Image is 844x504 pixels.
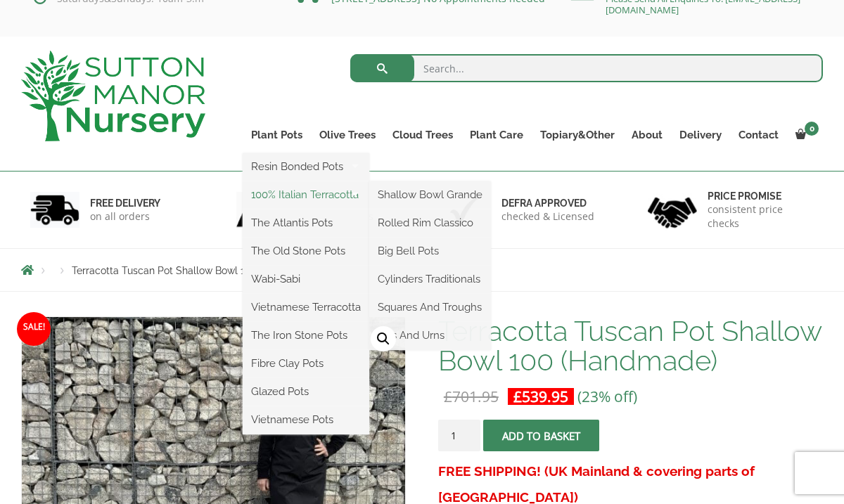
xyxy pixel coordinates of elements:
[671,125,730,145] a: Delivery
[90,209,160,224] p: on all orders
[384,125,461,145] a: Cloud Trees
[243,297,369,318] a: Vietnamese Terracotta
[30,192,79,228] img: 1.jpg
[461,125,532,145] a: Plant Care
[243,184,369,205] a: 100% Italian Terracotta
[21,264,823,276] nav: Breadcrumbs
[501,197,594,209] h6: Defra approved
[243,381,369,402] a: Glazed Pots
[369,269,491,290] a: Cylinders Traditionals
[444,387,452,406] span: £
[243,353,369,374] a: Fibre Clay Pots
[72,265,317,276] span: Terracotta Tuscan Pot Shallow Bowl 100 (Handmade)
[577,387,637,406] span: (23% off)
[311,125,384,145] a: Olive Trees
[369,184,491,205] a: Shallow Bowl Grande
[243,125,311,145] a: Plant Pots
[369,240,491,261] a: Big Bell Pots
[17,312,51,346] span: Sale!
[730,125,787,145] a: Contact
[243,269,369,290] a: Wabi-Sabi
[243,212,369,233] a: The Atlantis Pots
[805,122,819,136] span: 0
[350,54,824,82] input: Search...
[532,125,623,145] a: Topiary&Other
[243,156,369,177] a: Resin Bonded Pots
[438,420,480,451] input: Product quantity
[623,125,671,145] a: About
[243,325,369,346] a: The Iron Stone Pots
[438,316,823,375] h1: Terracotta Tuscan Pot Shallow Bowl 100 (Handmade)
[513,387,522,406] span: £
[787,125,823,145] a: 0
[371,326,396,351] a: View full-screen image gallery
[243,409,369,430] a: Vietnamese Pots
[369,325,491,346] a: Jars And Urns
[243,240,369,261] a: The Old Stone Pots
[369,297,491,318] a: Squares And Troughs
[513,387,568,406] bdi: 539.95
[21,51,205,141] img: logo
[369,212,491,233] a: Rolled Rim Classico
[483,420,599,451] button: Add to basket
[90,197,160,209] h6: FREE DELIVERY
[708,202,814,231] p: consistent price checks
[708,190,814,202] h6: Price promise
[648,188,697,231] img: 4.jpg
[501,209,594,224] p: checked & Licensed
[444,387,499,406] bdi: 701.95
[236,192,286,228] img: 2.jpg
